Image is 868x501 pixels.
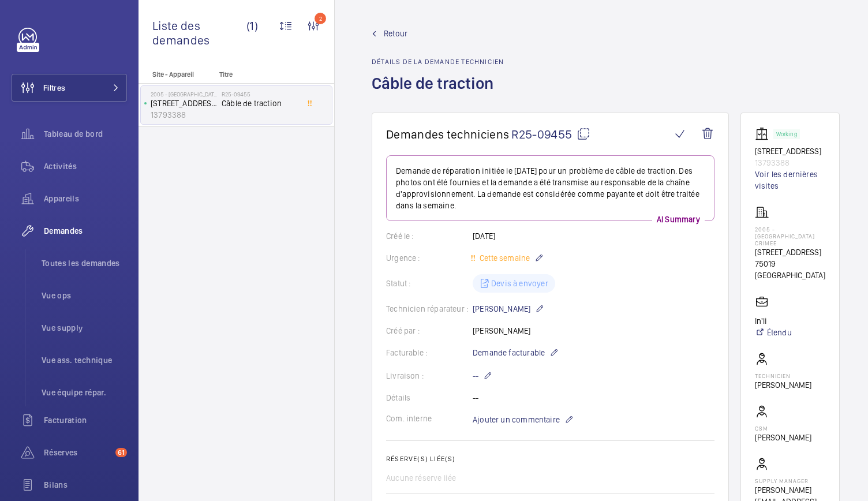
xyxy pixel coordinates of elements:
[652,214,705,225] p: AI Summary
[386,455,714,463] h2: Réserve(s) liée(s)
[12,74,127,102] button: Filtres
[372,58,504,66] h2: Détails de la demande technicien
[152,18,246,47] span: Liste des demandes
[43,82,65,94] span: Filtres
[396,165,705,211] p: Demande de réparation initiée le [DATE] pour un problème de câble de traction. Des photos ont été...
[473,414,560,425] span: Ajouter un commentaire
[755,127,773,141] img: elevator.svg
[755,246,825,258] p: [STREET_ADDRESS]
[755,258,825,281] p: 75019 [GEOGRAPHIC_DATA]
[44,225,127,237] span: Demandes
[755,226,825,246] p: 2005 - [GEOGRAPHIC_DATA] CRIMEE
[755,432,811,443] p: [PERSON_NAME]
[222,98,298,109] span: Câble de traction
[755,315,792,327] p: In'li
[42,387,127,398] span: Vue équipe répar.
[755,425,811,432] p: CSM
[477,253,530,263] span: Cette semaine
[755,327,792,338] a: Étendu
[44,447,111,458] span: Réserves
[222,91,298,98] h2: R25-09455
[372,73,504,113] h1: Câble de traction
[139,70,215,78] p: Site - Appareil
[755,372,811,379] p: Technicien
[42,290,127,301] span: Vue ops
[473,369,492,383] p: --
[219,70,295,78] p: Titre
[755,477,825,484] p: Supply manager
[755,157,825,169] p: 13793388
[384,28,407,39] span: Retour
[151,98,217,109] p: [STREET_ADDRESS]
[42,354,127,366] span: Vue ass. technique
[151,91,217,98] p: 2005 - [GEOGRAPHIC_DATA] CRIMEE
[151,109,217,121] p: 13793388
[473,302,544,316] p: [PERSON_NAME]
[44,414,127,426] span: Facturation
[44,479,127,491] span: Bilans
[473,347,545,358] span: Demande facturable
[776,132,797,136] p: Working
[44,160,127,172] span: Activités
[755,379,811,391] p: [PERSON_NAME]
[115,448,127,457] span: 61
[42,257,127,269] span: Toutes les demandes
[511,127,590,141] span: R25-09455
[44,193,127,204] span: Appareils
[755,169,825,192] a: Voir les dernières visites
[44,128,127,140] span: Tableau de bord
[755,145,825,157] p: [STREET_ADDRESS]
[42,322,127,334] span: Vue supply
[386,127,509,141] span: Demandes techniciens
